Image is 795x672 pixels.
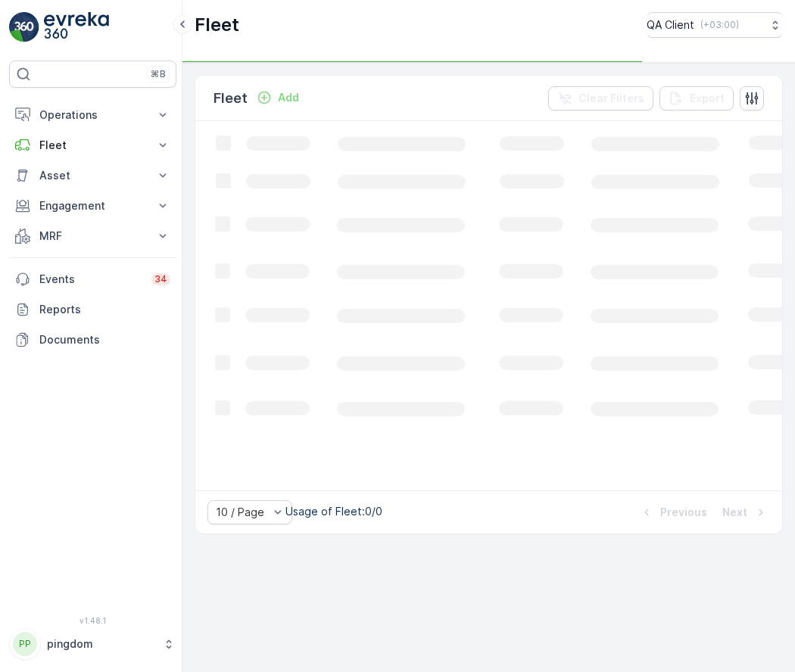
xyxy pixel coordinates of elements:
[647,17,694,33] p: QA Client
[39,138,146,153] p: Fleet
[659,86,734,110] button: Export
[39,168,146,183] p: Asset
[9,294,176,325] a: Reports
[9,628,176,660] button: PPpingdom
[285,504,382,519] p: Usage of Fleet : 0/0
[151,68,166,80] p: ⌘B
[578,91,644,106] p: Clear Filters
[660,505,707,520] p: Previous
[214,88,248,109] p: Fleet
[9,616,176,625] span: v 1.48.1
[39,107,146,123] p: Operations
[251,89,305,107] button: Add
[39,302,170,317] p: Reports
[39,332,170,347] p: Documents
[39,229,146,244] p: MRF
[9,191,176,221] button: Engagement
[39,198,146,213] p: Engagement
[13,632,37,656] div: PP
[647,12,783,38] button: QA Client(+03:00)
[39,272,142,287] p: Events
[9,12,39,42] img: logo
[548,86,653,110] button: Clear Filters
[47,636,155,652] p: pingdom
[722,505,747,520] p: Next
[638,503,709,521] button: Previous
[44,12,109,42] img: logo_light-DOdMpM7g.png
[9,160,176,191] button: Asset
[278,90,299,105] p: Add
[700,19,739,31] p: ( +03:00 )
[195,13,239,37] p: Fleet
[9,100,176,130] button: Operations
[9,325,176,355] a: Documents
[9,264,176,294] a: Events34
[154,273,167,285] p: 34
[9,130,176,160] button: Fleet
[721,503,770,521] button: Next
[690,91,725,106] p: Export
[9,221,176,251] button: MRF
